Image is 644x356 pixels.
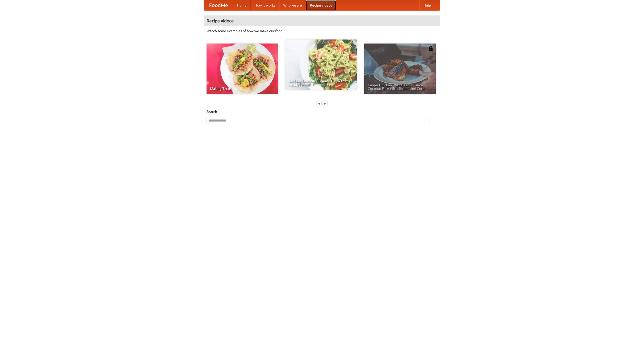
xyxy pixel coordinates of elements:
a: Home [233,0,251,10]
h5: Search [207,109,437,114]
a: How it works [251,0,279,10]
p: Watch some examples of how we make our food! [207,28,437,33]
span: An Easy, Summery Tomato Pasta That's Ready for Fall [289,79,353,86]
h4: Recipe videos [204,16,440,26]
a: Help [419,0,435,10]
span: Making Tacos [210,87,274,90]
a: An Easy, Summery Tomato Pasta That's Ready for Fall [285,39,357,90]
a: Recipe videos [306,0,336,10]
img: 483408.png [428,46,433,51]
a: FoodMe [204,0,233,10]
a: Who we are [279,0,306,10]
div: » [323,100,327,107]
div: « [317,100,321,107]
a: Making Tacos [207,44,278,94]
